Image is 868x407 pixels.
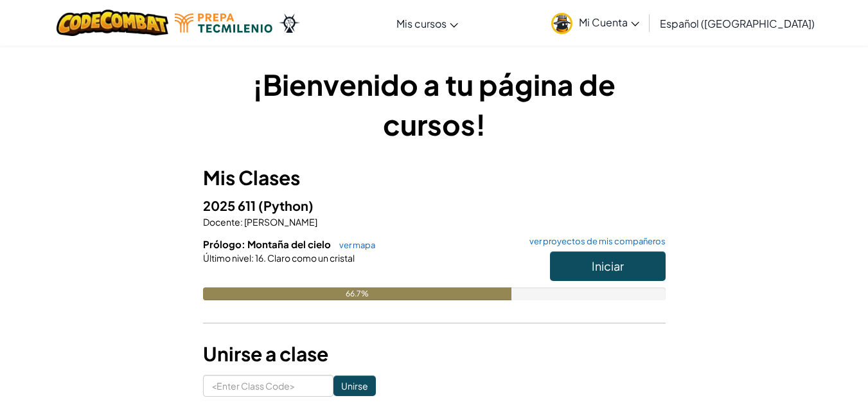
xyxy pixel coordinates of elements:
[254,252,266,264] span: 16.
[653,6,821,41] a: Español ([GEOGRAPHIC_DATA])
[551,13,572,34] img: avatar
[333,240,375,250] a: ver mapa
[203,287,511,300] div: 66.7%
[592,258,624,273] span: Iniciar
[545,3,646,43] a: Mi Cuenta
[251,252,254,264] span: :
[396,17,447,30] span: Mis cursos
[203,197,258,213] span: 2025 611
[258,197,314,213] span: (Python)
[660,17,815,30] span: Español ([GEOGRAPHIC_DATA])
[203,339,666,368] h3: Unirse a clase
[203,238,333,250] span: Prólogo: Montaña del cielo
[203,252,251,264] span: Último nivel
[390,6,465,41] a: Mis cursos
[203,375,333,397] input: <Enter Class Code>
[266,252,355,264] span: Claro como un cristal
[203,216,240,228] span: Docente
[243,216,317,228] span: [PERSON_NAME]
[203,163,666,192] h3: Mis Clases
[240,216,243,228] span: :
[550,251,666,281] button: Iniciar
[175,14,272,33] img: Tecmilenio logo
[57,10,169,36] img: CodeCombat logo
[579,15,639,29] span: Mi Cuenta
[333,375,376,396] input: Unirse
[203,64,666,144] h1: ¡Bienvenido a tu página de cursos!
[279,14,299,33] img: Ozaria
[523,237,666,246] a: ver proyectos de mis compañeros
